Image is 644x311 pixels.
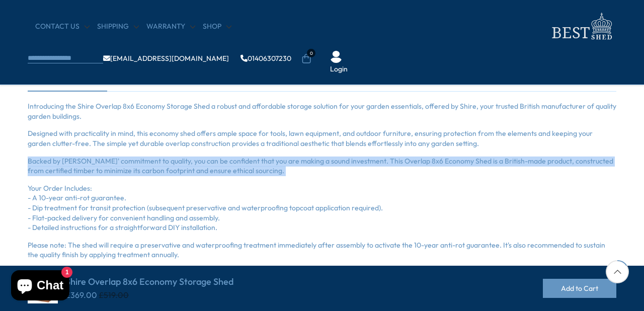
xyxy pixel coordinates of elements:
img: logo [546,10,616,43]
span: 0 [307,49,315,57]
a: Warranty [146,22,195,32]
a: [EMAIL_ADDRESS][DOMAIN_NAME] [103,55,229,62]
a: Login [330,64,348,74]
a: Description [28,70,107,91]
a: Shop [203,22,231,32]
a: Shipping & Payments [233,70,361,91]
a: Rating & Reviews [117,70,223,91]
p: Backed by [PERSON_NAME]' commitment to quality, you can be confident that you are making a sound ... [28,157,616,176]
a: 01406307230 [240,55,291,62]
ins: £369.00 [65,290,97,300]
h4: Shire Overlap 8x6 Economy Storage Shed [65,276,233,287]
del: £519.00 [99,290,129,300]
p: Designed with practicality in mind, this economy shed offers ample space for tools, lawn equipmen... [28,129,616,148]
p: Please note: The shed will require a preservative and waterproofing treatment immediately after a... [28,241,616,260]
a: Shipping [97,22,139,32]
button: Add to Cart [543,279,616,298]
p: Your Order Includes: - A 10-year anti-rot guarantee. - Dip treatment for transit protection (subs... [28,184,616,233]
inbox-online-store-chat: Shopify online store chat [8,270,72,303]
p: Introducing the Shire Overlap 8x6 Economy Storage Shed a robust and affordable storage solution f... [28,102,616,121]
a: CONTACT US [35,22,90,32]
a: 0 [301,54,311,64]
img: User Icon [330,51,342,63]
